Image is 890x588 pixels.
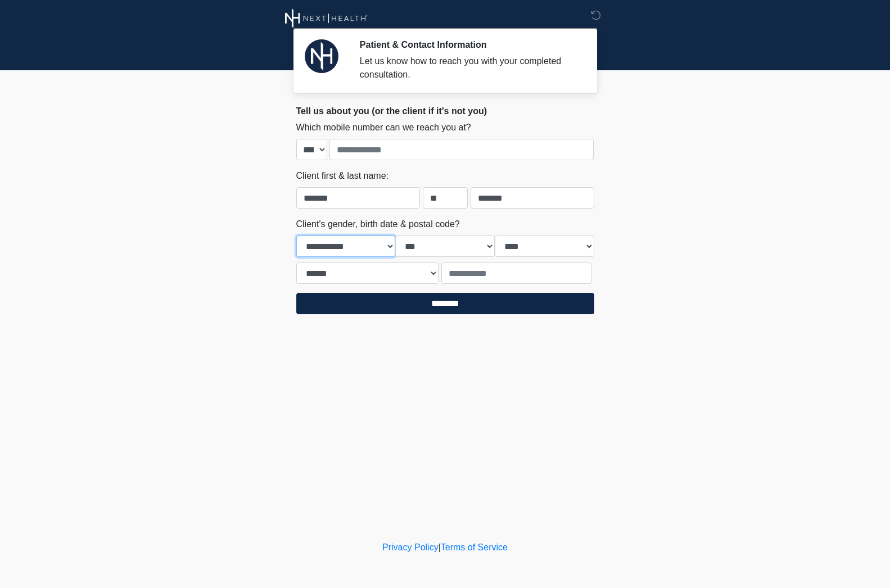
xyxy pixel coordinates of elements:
[360,39,577,50] h2: Patient & Contact Information
[305,39,338,73] img: Agent Avatar
[296,121,471,134] label: Which mobile number can we reach you at?
[296,106,594,116] h2: Tell us about you (or the client if it's not you)
[360,55,577,82] div: Let us know how to reach you with your completed consultation.
[441,542,508,552] a: Terms of Service
[296,218,460,231] label: Client's gender, birth date & postal code?
[439,542,441,552] a: |
[296,169,389,183] label: Client first & last name:
[382,542,439,552] a: Privacy Policy
[285,8,368,28] img: Next Health Wellness Logo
